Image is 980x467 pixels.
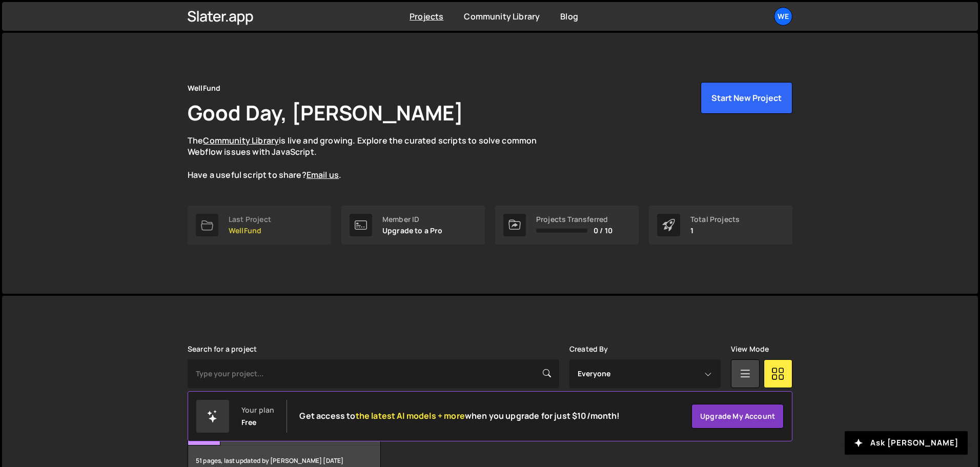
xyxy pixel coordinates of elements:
span: the latest AI models + more [356,410,465,421]
a: Community Library [464,11,540,22]
h1: Good Day, [PERSON_NAME] [188,98,463,127]
a: We [774,7,792,26]
a: Blog [560,11,578,22]
a: Projects [410,11,443,22]
div: Free [241,418,257,427]
p: Upgrade to a Pro [382,227,443,235]
div: Last Project [229,215,271,224]
div: WellFund [188,82,220,94]
div: Projects Transferred [536,215,612,224]
div: Member ID [382,215,443,224]
span: 0 / 10 [594,227,612,235]
h2: Get access to when you upgrade for just $10/month! [299,411,620,421]
div: Total Projects [690,215,740,224]
button: Ask [PERSON_NAME] [845,431,968,455]
p: The is live and growing. Explore the curated scripts to solve common Webflow issues with JavaScri... [188,135,557,181]
a: Email us [307,169,339,180]
a: Upgrade my account [691,404,784,429]
label: Created By [569,345,608,353]
button: Start New Project [701,82,792,114]
a: Community Library [203,135,279,146]
p: 1 [690,227,740,235]
p: WellFund [229,227,271,235]
label: View Mode [731,345,769,353]
input: Type your project... [188,359,559,388]
label: Search for a project [188,345,257,353]
div: Your plan [241,406,274,414]
a: Last Project WellFund [188,206,331,245]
